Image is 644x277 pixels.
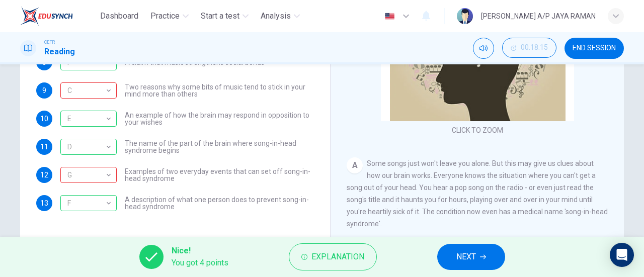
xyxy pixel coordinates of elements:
[521,44,548,52] span: 00:18:15
[125,140,314,154] span: The name of the part of the brain where song-in-head syndrome begins
[347,159,608,228] span: Some songs just won't leave you alone. But this may give us clues about how our brain works. Ever...
[40,171,48,178] span: 12
[60,105,113,133] div: E
[60,161,113,190] div: G
[502,38,556,58] button: 00:18:15
[347,157,363,173] div: A
[457,8,473,24] img: Profile picture
[44,46,75,58] h1: Reading
[60,133,113,161] div: D
[125,168,314,182] span: Examples of two everyday events that can set off song-in-head syndrome
[289,243,377,270] button: Explanation
[60,54,117,70] div: I
[261,10,291,22] span: Analysis
[40,143,48,150] span: 11
[172,245,228,257] span: Nice!
[311,250,364,264] span: Explanation
[473,38,494,59] div: Mute
[197,7,253,25] button: Start a test
[96,7,142,25] button: Dashboard
[610,243,634,267] div: Open Intercom Messenger
[100,10,138,22] span: Dashboard
[125,196,314,210] span: A description of what one person does to prevent song-in-head syndrome
[565,38,624,59] button: END SESSION
[60,111,117,127] div: E
[125,83,314,98] span: Two reasons why some bits of music tend to stick in your mind more than others
[44,39,55,46] span: CEFR
[573,44,616,52] span: END SESSION
[42,87,46,94] span: 9
[60,189,113,218] div: F
[146,7,193,25] button: Practice
[201,10,239,22] span: Start a test
[60,76,113,105] div: C
[150,10,180,22] span: Practice
[125,59,265,66] span: A claim that music strengthens social bonds
[42,59,46,66] span: 8
[172,257,228,269] span: You got 4 points
[60,82,117,99] div: G
[60,195,117,211] div: F
[456,250,476,264] span: NEXT
[40,200,48,207] span: 13
[502,38,556,59] div: Hide
[40,115,48,122] span: 10
[383,13,396,20] img: en
[20,6,73,26] img: EduSynch logo
[60,139,117,155] div: D
[125,112,314,126] span: An example of how the brain may respond in opposition to your wishes
[437,244,505,270] button: NEXT
[481,10,596,22] div: [PERSON_NAME] A/P JAYA RAMAN
[20,6,96,26] a: EduSynch logo
[257,7,304,25] button: Analysis
[60,167,117,183] div: A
